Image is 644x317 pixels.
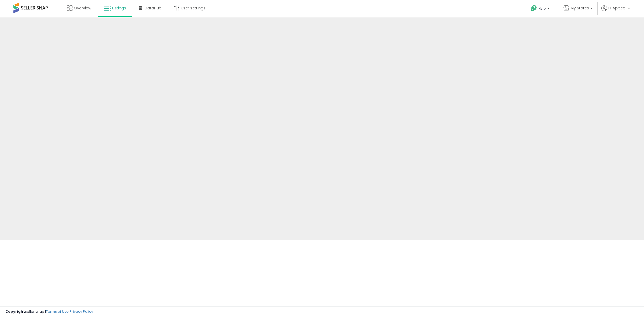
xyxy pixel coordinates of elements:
a: Help [526,1,555,17]
span: Hi Appeal [608,5,626,11]
a: Hi Appeal [601,5,630,17]
i: Get Help [530,5,537,12]
span: Help [539,6,546,11]
span: DataHub [145,5,162,11]
span: Overview [74,5,91,11]
span: My Stores [570,5,589,11]
span: Listings [112,5,126,11]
